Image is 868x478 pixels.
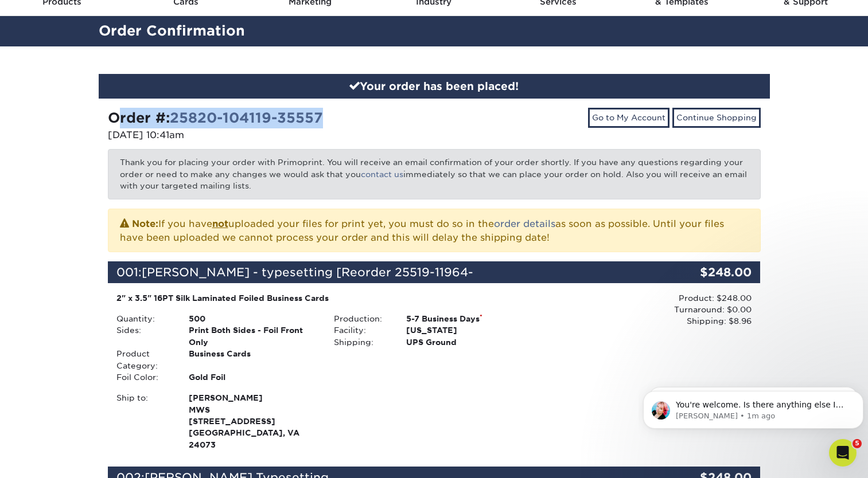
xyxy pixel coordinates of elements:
div: Product: $248.00 Turnaround: $0.00 Shipping: $8.96 [543,292,752,327]
div: 2" x 3.5" 16PT Silk Laminated Foiled Business Cards [116,292,535,304]
div: Shipping: [325,336,398,348]
span: [PERSON_NAME] [189,392,317,403]
div: Sides: [108,324,180,348]
div: Print Both Sides - Foil Front Only [180,324,325,348]
div: 5-7 Business Days [398,313,543,324]
div: $248.00 [652,261,761,283]
div: Foil Color: [108,371,180,383]
div: 500 [180,313,325,324]
div: Product Category: [108,348,180,371]
div: Quantity: [108,313,180,324]
div: Facility: [325,324,398,336]
div: Gold Foil [180,371,325,383]
div: Your order has been placed! [99,74,770,99]
iframe: Intercom notifications message [639,367,868,447]
div: Business Cards [180,348,325,371]
span: [STREET_ADDRESS] [189,416,317,427]
b: not [212,218,228,229]
a: 25820-104119-35557 [170,109,323,126]
a: contact us [361,170,403,179]
a: order details [494,218,555,229]
a: Continue Shopping [672,108,761,127]
span: MWS [189,404,317,416]
a: Go to My Account [588,108,670,127]
iframe: Google Customer Reviews [3,443,98,474]
div: UPS Ground [398,336,543,348]
div: [US_STATE] [398,324,543,336]
strong: [GEOGRAPHIC_DATA], VA 24073 [189,392,317,449]
p: Thank you for placing your order with Primoprint. You will receive an email confirmation of your ... [108,149,761,199]
span: [PERSON_NAME] - typesetting [Reorder 25519-11964- [142,265,473,279]
p: [DATE] 10:41am [108,128,426,142]
p: If you have uploaded your files for print yet, you must do so in the as soon as possible. Until y... [120,216,749,245]
h2: Order Confirmation [90,21,779,42]
strong: Note: [132,218,158,229]
div: Production: [325,313,398,324]
div: 001: [108,261,652,283]
iframe: Intercom live chat [829,439,857,467]
strong: Order #: [108,109,323,126]
div: Ship to: [108,392,180,450]
span: 5 [853,439,862,448]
